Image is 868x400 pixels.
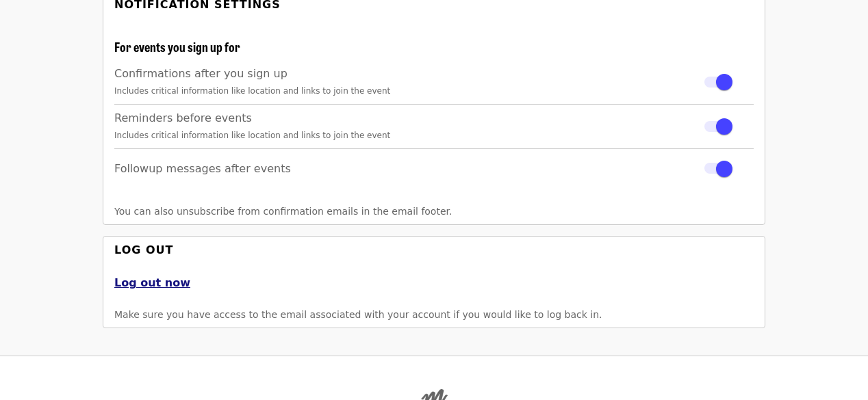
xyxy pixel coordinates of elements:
span: For events you sign up for [114,38,240,55]
p: Make sure you have access to the email associated with your account if you would like to log back... [114,308,754,322]
span: Includes critical information like location and links to join the event [114,131,390,140]
button: Log out now [114,275,190,291]
span: Includes critical information like location and links to join the event [114,86,390,96]
div: Log Out [114,242,173,258]
span: Confirmations after you sign up [114,67,288,80]
p: You can also unsubscribe from confirmation emails in the email footer. [114,204,754,219]
span: Reminders before events [114,111,252,124]
span: Followup messages after events [114,162,291,175]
